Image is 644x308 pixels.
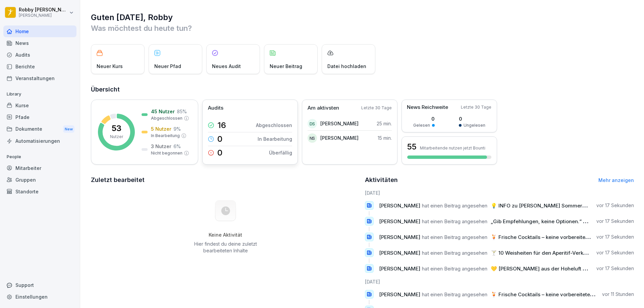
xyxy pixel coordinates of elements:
p: Audits [208,104,223,112]
p: 9 % [173,125,181,132]
p: Überfällig [269,149,292,156]
p: [PERSON_NAME] [320,120,359,127]
p: 45 Nutzer [151,108,175,115]
p: 16 [217,121,226,129]
span: [PERSON_NAME] [379,234,420,240]
p: Ungelesen [464,122,485,128]
p: News Reichweite [407,104,448,111]
span: [PERSON_NAME] [379,250,420,256]
span: [PERSON_NAME] [379,265,420,272]
p: vor 17 Sekunden [596,249,634,256]
p: 85 % [177,108,187,115]
h6: [DATE] [365,189,634,196]
p: Abgeschlossen [256,122,292,129]
p: 0 [459,115,485,122]
p: 0 [413,115,435,122]
h5: Keine Aktivität [192,232,259,238]
span: hat einen Beitrag angesehen [422,234,487,240]
p: Robby [PERSON_NAME] [19,7,68,13]
p: Letzte 30 Tage [461,104,491,110]
a: Berichte [3,61,76,72]
p: 6 % [173,143,181,150]
h3: 55 [407,141,417,152]
p: In Bearbeitung [258,135,292,142]
p: [PERSON_NAME] [19,13,68,18]
div: DS [308,119,317,128]
p: Nutzer [110,134,123,140]
p: 53 [112,124,121,132]
p: Library [3,89,76,100]
p: Nicht begonnen [151,150,182,156]
span: [PERSON_NAME] [379,291,420,298]
a: DokumenteNew [3,123,76,135]
a: Home [3,25,76,37]
p: Letzte 30 Tage [361,105,392,111]
p: vor 17 Sekunden [596,202,634,209]
a: Pfade [3,111,76,123]
p: 3 Nutzer [151,143,171,150]
p: Neuer Kurs [97,63,123,70]
a: Standorte [3,186,76,197]
p: Neuer Beitrag [270,63,302,70]
a: Audits [3,49,76,61]
p: 25 min. [377,120,392,127]
p: 0 [217,135,222,143]
p: Mitarbeitende nutzen jetzt Bounti [420,145,485,150]
span: [PERSON_NAME] [379,202,420,209]
span: hat einen Beitrag angesehen [422,202,487,209]
div: NS [308,133,317,143]
p: vor 17 Sekunden [596,218,634,225]
p: Datei hochladen [327,63,366,70]
a: Gruppen [3,174,76,186]
div: New [63,125,74,133]
p: Abgeschlossen [151,115,182,121]
h2: Aktivitäten [365,175,398,185]
h6: [DATE] [365,278,634,285]
a: Mitarbeiter [3,162,76,174]
a: Veranstaltungen [3,72,76,84]
a: News [3,37,76,49]
p: Neuer Pfad [154,63,181,70]
p: Hier findest du deine zuletzt bearbeiteten Inhalte [192,241,259,254]
p: Gelesen [413,122,430,128]
a: Mehr anzeigen [598,177,634,183]
a: Kurse [3,100,76,111]
p: People [3,151,76,162]
span: hat einen Beitrag angesehen [422,265,487,272]
p: Am aktivsten [308,104,339,112]
p: vor 17 Sekunden [596,234,634,240]
div: Dokumente [3,123,76,135]
h2: Übersicht [91,85,634,94]
p: vor 11 Stunden [602,291,634,298]
h2: Zuletzt bearbeitet [91,175,360,185]
p: In Bearbeitung [151,133,180,139]
a: Automatisierungen [3,135,76,147]
p: 15 min. [378,134,392,141]
h1: Guten [DATE], Robby [91,12,634,23]
span: hat einen Beitrag angesehen [422,218,487,225]
p: 0 [217,149,222,157]
p: [PERSON_NAME] [320,134,359,141]
p: Neues Audit [212,63,241,70]
span: hat einen Beitrag angesehen [422,250,487,256]
a: Einstellungen [3,291,76,303]
p: 5 Nutzer [151,125,171,132]
span: hat einen Beitrag angesehen [422,291,487,298]
div: Support [3,279,76,291]
p: vor 17 Sekunden [596,265,634,272]
span: [PERSON_NAME] [379,218,420,225]
p: Was möchtest du heute tun? [91,23,634,34]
